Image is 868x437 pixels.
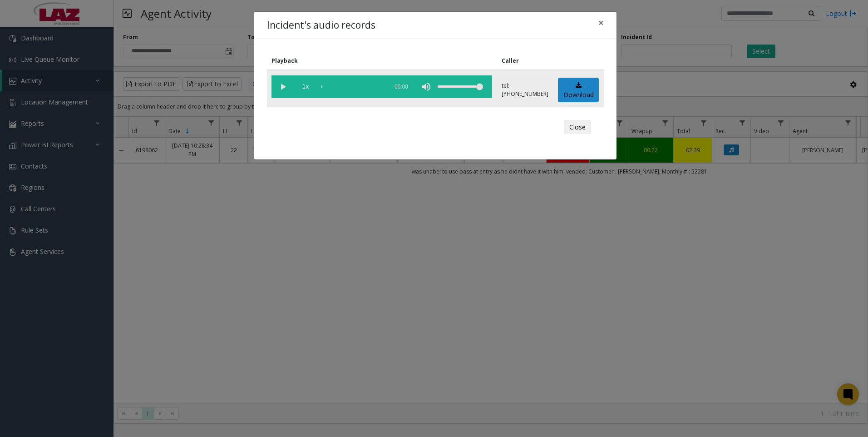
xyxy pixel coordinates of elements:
h4: Incident's audio records [267,18,375,33]
button: Close [564,120,591,134]
th: Playback [267,52,497,70]
div: scrub bar [321,75,383,98]
button: Close [592,12,610,34]
a: Download [558,78,599,103]
th: Caller [497,52,553,70]
span: × [598,16,604,29]
span: playback speed button [294,75,317,98]
div: volume level [438,75,483,98]
p: tel:[PHONE_NUMBER] [502,82,548,98]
